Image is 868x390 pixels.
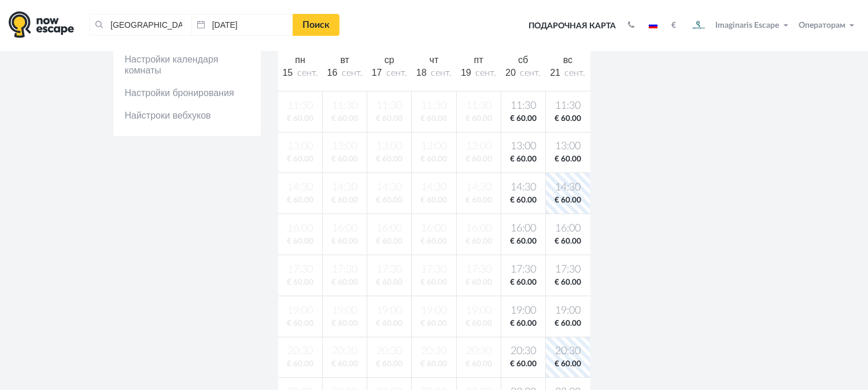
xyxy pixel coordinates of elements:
[548,344,588,359] span: 20:30
[649,23,658,28] img: ru.jpg
[504,139,543,154] span: 13:00
[666,20,682,31] button: €
[548,195,588,206] span: € 60.00
[461,68,471,78] span: 19
[685,14,793,37] button: Imaginaris Escape
[548,263,588,277] span: 17:30
[548,222,588,236] span: 16:00
[548,236,588,247] span: € 60.00
[504,263,543,277] span: 17:30
[340,55,349,65] span: вт
[548,99,588,113] span: 11:30
[548,318,588,329] span: € 60.00
[504,222,543,236] span: 16:00
[525,13,620,39] a: Подарочная карта
[9,11,74,38] img: logo
[504,344,543,359] span: 20:30
[113,82,261,104] a: Настройки бронирования
[416,68,427,78] span: 18
[385,55,394,65] span: ср
[671,21,676,30] strong: €
[504,318,543,329] span: € 60.00
[295,55,305,65] span: пн
[548,139,588,154] span: 13:00
[548,277,588,288] span: € 60.00
[548,304,588,318] span: 19:00
[297,68,318,78] span: сент.
[504,99,543,113] span: 11:30
[430,55,439,65] span: чт
[327,68,338,78] span: 16
[504,359,543,370] span: € 60.00
[548,359,588,370] span: € 60.00
[474,55,483,65] span: пт
[475,68,496,78] span: сент.
[504,195,543,206] span: € 60.00
[504,277,543,288] span: € 60.00
[372,68,382,78] span: 17
[504,236,543,247] span: € 60.00
[520,68,541,78] span: сент.
[504,154,543,165] span: € 60.00
[431,68,452,78] span: сент.
[113,104,261,127] a: Найстроки вебхуков
[716,19,780,30] span: Imaginaris Escape
[799,21,845,30] span: Операторам
[565,68,586,78] span: сент.
[504,181,543,195] span: 14:30
[282,68,293,78] span: 15
[548,113,588,124] span: € 60.00
[505,68,516,78] span: 20
[293,14,339,36] a: Поиск
[191,14,293,36] input: Дата
[90,14,191,36] input: Город или название квеста
[550,68,560,78] span: 21
[518,55,528,65] span: сб
[386,68,407,78] span: сент.
[548,154,588,165] span: € 60.00
[548,181,588,195] span: 14:30
[113,48,261,82] a: Настройки календаря комнаты
[342,68,363,78] span: сент.
[504,113,543,124] span: € 60.00
[563,55,572,65] span: вс
[796,20,859,31] button: Операторам
[504,304,543,318] span: 19:00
